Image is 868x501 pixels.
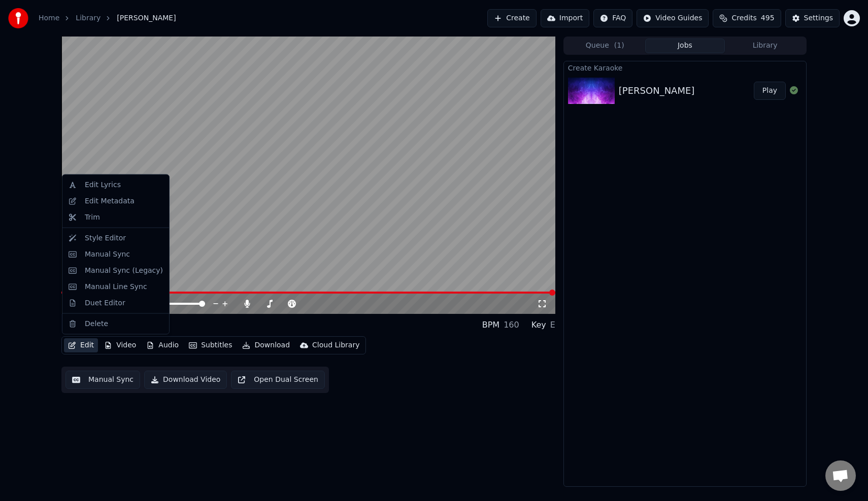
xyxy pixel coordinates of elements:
[825,460,856,491] div: Open chat
[713,9,781,27] button: Credits495
[804,13,833,23] div: Settings
[564,61,806,74] div: Create Karaoke
[541,9,589,27] button: Import
[761,13,775,23] span: 495
[593,9,632,27] button: FAQ
[85,212,100,222] div: Trim
[487,9,537,27] button: Create
[482,319,499,331] div: BPM
[85,196,135,206] div: Edit Metadata
[731,13,756,23] span: Credits
[8,8,28,28] img: youka
[76,13,101,23] a: Library
[117,13,176,23] span: [PERSON_NAME]
[85,318,108,329] div: Delete
[645,39,725,53] button: Jobs
[61,318,146,332] div: [PERSON_NAME]
[85,265,163,275] div: Manual Sync (Legacy)
[238,338,294,352] button: Download
[85,298,125,308] div: Duet Editor
[614,41,624,51] span: ( 1 )
[312,340,359,350] div: Cloud Library
[550,319,555,331] div: E
[231,371,325,389] button: Open Dual Screen
[531,319,546,331] div: Key
[754,82,786,100] button: Play
[565,39,645,53] button: Queue
[142,338,183,352] button: Audio
[64,338,98,352] button: Edit
[619,84,695,98] div: [PERSON_NAME]
[504,319,519,331] div: 160
[85,180,121,190] div: Edit Lyrics
[100,338,140,352] button: Video
[725,39,805,53] button: Library
[144,371,227,389] button: Download Video
[637,9,709,27] button: Video Guides
[85,249,130,259] div: Manual Sync
[785,9,840,27] button: Settings
[39,13,176,23] nav: breadcrumb
[85,233,126,243] div: Style Editor
[185,338,236,352] button: Subtitles
[85,281,147,292] div: Manual Line Sync
[65,371,140,389] button: Manual Sync
[39,13,59,23] a: Home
